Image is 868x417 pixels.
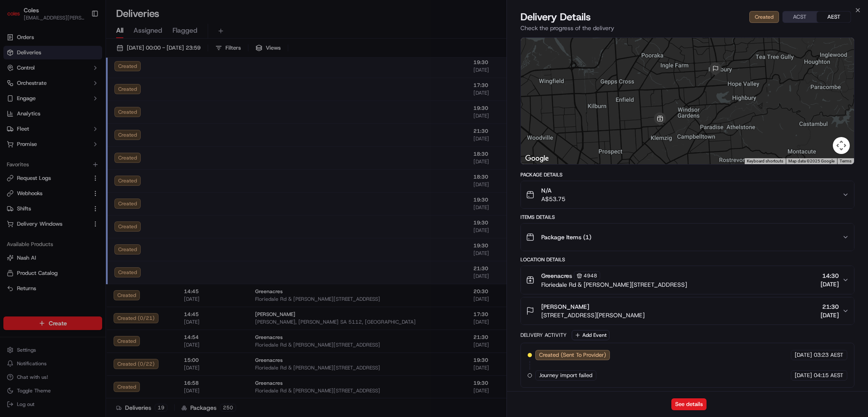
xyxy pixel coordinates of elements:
[68,120,139,135] a: 💻API Documentation
[520,332,567,339] div: Delivery Activity
[144,84,154,94] button: Start new chat
[523,153,551,164] a: Open this area in Google Maps (opens a new window)
[80,123,136,132] span: API Documentation
[833,137,850,154] button: Map camera controls
[821,271,839,280] span: 14:30
[821,311,839,319] span: [DATE]
[814,372,843,379] span: 04:15 AEST
[584,272,597,279] span: 4948
[821,302,839,311] span: 21:30
[541,271,572,280] span: Greenacres
[29,81,139,90] div: Start new chat
[8,8,25,25] img: Nash
[783,11,817,22] button: ACST
[520,24,854,32] p: Check the progress of the delivery
[520,171,854,178] div: Package Details
[8,81,24,96] img: 1736555255976-a54dd68f-1ca7-489b-9aae-adbdc363a1c4
[795,351,812,359] span: [DATE]
[788,159,835,163] span: Map data ©2025 Google
[520,256,854,263] div: Location Details
[84,144,103,150] span: Pylon
[521,297,854,325] button: [PERSON_NAME][STREET_ADDRESS][PERSON_NAME]21:30[DATE]
[572,330,609,340] button: Add Event
[521,224,854,251] button: Package Items (1)
[814,351,843,359] span: 03:23 AEST
[520,10,591,24] span: Delivery Details
[795,372,812,379] span: [DATE]
[5,120,68,135] a: 📗Knowledge Base
[747,158,783,164] button: Keyboard shortcuts
[60,143,103,150] a: Powered byPylon
[72,124,78,131] div: 💻
[17,123,65,132] span: Knowledge Base
[22,55,153,64] input: Got a question? Start typing here...
[821,280,839,288] span: [DATE]
[840,159,851,163] a: Terms (opens in new tab)
[671,398,707,410] button: See details
[523,153,551,164] img: Google
[541,302,589,311] span: [PERSON_NAME]
[541,311,645,319] span: [STREET_ADDRESS][PERSON_NAME]
[520,214,854,221] div: Items Details
[539,372,593,379] span: Journey import failed
[521,266,854,294] button: Greenacres4948Floriedale Rd & [PERSON_NAME][STREET_ADDRESS]14:30[DATE]
[539,351,606,359] span: Created (Sent To Provider)
[541,195,565,203] span: A$53.75
[541,280,687,289] span: Floriedale Rd & [PERSON_NAME][STREET_ADDRESS]
[541,186,565,195] span: N/A
[541,233,591,241] span: Package Items ( 1 )
[8,34,154,48] p: Welcome 👋
[817,11,851,22] button: AEST
[521,181,854,208] button: N/AA$53.75
[29,90,107,96] div: We're available if you need us!
[8,124,15,131] div: 📗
